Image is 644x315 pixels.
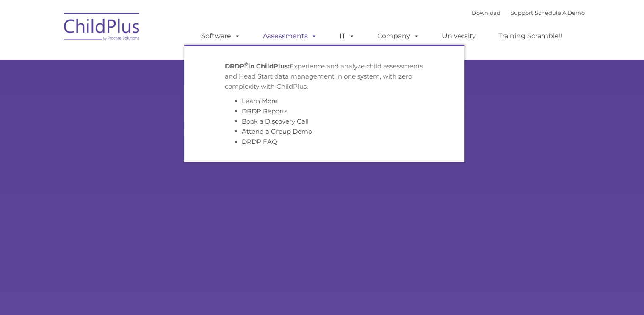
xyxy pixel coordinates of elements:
strong: DRDP in ChildPlus: [225,62,290,70]
a: Assessments [254,28,326,45]
a: Book a Discovery Call [242,117,309,125]
a: Download [472,9,500,16]
p: Experience and analyze child assessments and Head Start data management in one system, with zero ... [225,61,424,92]
sup: © [244,61,248,67]
a: Learn More [242,97,278,105]
a: DRDP Reports [242,107,287,115]
a: University [434,28,484,45]
a: Attend a Group Demo [242,127,312,135]
a: DRDP FAQ [242,138,277,146]
a: IT [331,28,363,45]
a: Company [369,28,428,45]
a: Training Scramble!! [490,28,571,45]
a: Support [511,9,533,16]
a: Software [193,28,249,45]
a: Schedule A Demo [535,9,585,16]
img: ChildPlus by Procare Solutions [60,7,144,49]
font: | [472,9,585,16]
